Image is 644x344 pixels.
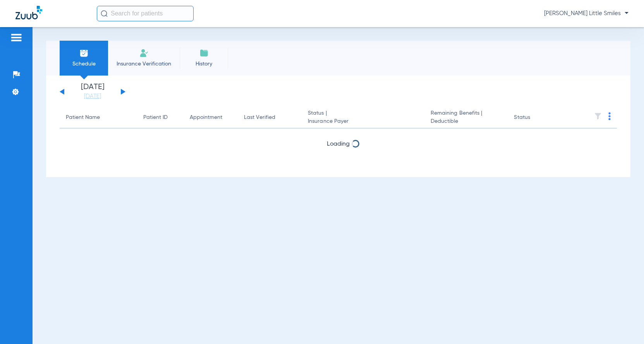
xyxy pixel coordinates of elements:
[185,60,222,68] span: History
[15,6,42,19] img: Zuub Logo
[308,117,418,126] span: Insurance Payer
[327,141,350,147] span: Loading
[244,114,275,122] div: Last Verified
[97,6,194,21] input: Search for patients
[302,107,424,129] th: Status |
[101,10,108,17] img: Search Icon
[424,107,508,129] th: Remaining Benefits |
[199,48,209,58] img: History
[608,112,611,120] img: group-dot-blue.svg
[66,114,100,122] div: Patient Name
[190,114,222,122] div: Appointment
[65,60,102,68] span: Schedule
[69,83,116,100] li: [DATE]
[114,60,174,68] span: Insurance Verification
[66,114,131,122] div: Patient Name
[69,93,116,100] a: [DATE]
[244,114,295,122] div: Last Verified
[508,107,560,129] th: Status
[431,117,502,126] span: Deductible
[10,33,22,42] img: hamburger-icon
[143,114,177,122] div: Patient ID
[79,48,89,58] img: Schedule
[143,114,168,122] div: Patient ID
[544,10,629,17] span: [PERSON_NAME] Little Smiles
[190,114,232,122] div: Appointment
[594,112,602,120] img: filter.svg
[139,48,149,58] img: Manual Insurance Verification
